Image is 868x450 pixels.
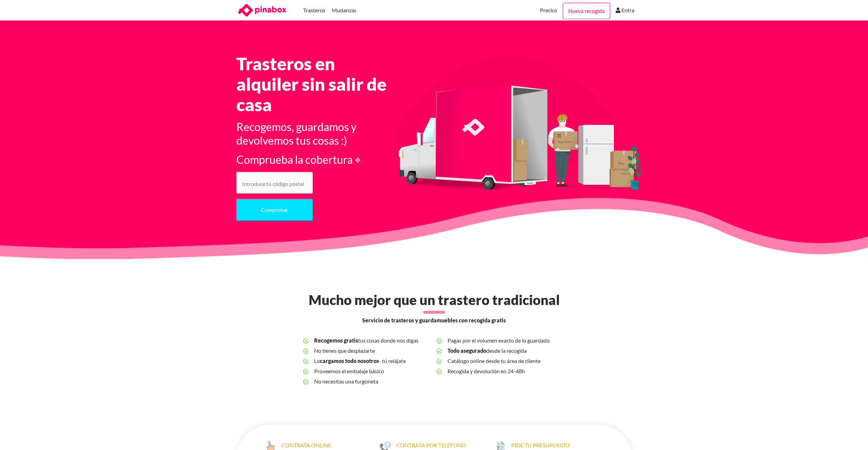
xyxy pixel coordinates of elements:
button: Comprobar [236,199,313,221]
span: desde la recogida [447,346,564,356]
span: Proveemos el embalaje básico [314,366,431,376]
span: Lo - tú relájate [314,356,431,366]
span: Pagas por el volumen exacto de lo guardado [447,335,564,346]
span: Servicio de trasteros y guardamuebles con recogida gratis [362,316,506,324]
h3: Comprueba la cobertura ⌖ [236,153,397,166]
span: No tienes que desplazarte [314,346,431,356]
span: No necesitas una furgoneta [314,376,431,387]
b: Recogemos gratis [314,337,358,344]
h3: Recogemos, guardamos y devolvemos tus cosas :) [236,120,397,147]
span: Recogida y devolución en 24-48h [447,366,564,376]
span: Catálogo online desde tu área de cliente [447,356,564,366]
h2: Mucho mejor que un trastero tradicional [232,292,636,308]
span: tus cosas donde nos digas [314,335,431,346]
b: cargamos todo nosotros [320,358,379,364]
b: Todo asegurado [447,347,486,354]
h1: Trasteros en alquiler sin salir de casa [236,53,397,115]
input: Introduce tú código postal [236,172,313,193]
a: Nueva recogida [563,3,610,19]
